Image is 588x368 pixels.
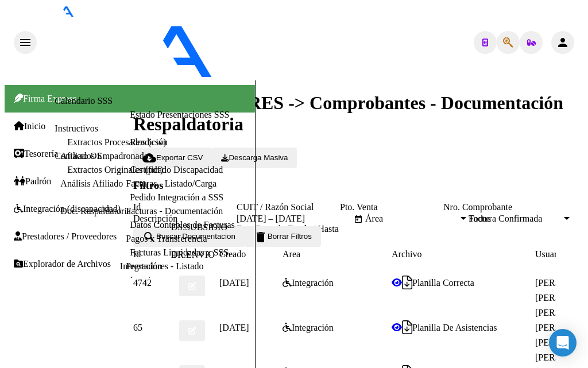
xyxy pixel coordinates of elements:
[14,94,76,103] span: Firma Express
[60,179,123,188] a: Análisis Afiliado
[221,153,288,162] span: Descarga Masiva
[133,179,583,192] h3: Filtros
[133,92,563,134] span: PRESTADORES -> Comprobantes - Documentación Respaldatoria
[55,96,113,106] a: Calendario SSS
[283,247,392,262] datatable-header-cell: Area
[171,222,227,233] a: DS.SUBSIDIO
[171,277,222,288] a: DS.DEVERR
[269,214,273,224] span: –
[292,278,334,288] span: Integración
[60,151,152,161] a: Afiliados Empadronados
[55,123,98,133] a: Instructivos
[276,214,331,224] input: Fecha fin
[309,70,339,80] span: - osdop
[171,250,215,260] a: DR.ENVIO
[412,323,497,332] span: Planilla De Asistencias
[535,249,564,259] span: Usuario
[365,214,458,224] span: Área
[292,323,334,332] span: Integración
[549,329,577,357] div: Open Intercom Messenger
[14,176,51,187] a: Padrón
[392,249,421,259] span: Archivo
[130,110,229,119] a: Estado Presentaciones SSS
[18,36,32,49] mat-icon: menu
[14,231,117,242] a: Prestadores / Proveedores
[126,179,216,188] a: Facturas - Listado/Carga
[245,226,321,247] button: Borrar Filtros
[67,137,166,147] a: Extractos Procesados (csv)
[37,17,309,78] img: Logo SAAS
[130,137,168,147] a: Rendición
[14,259,111,269] a: Explorador de Archivos
[126,234,207,243] a: Pagos x Transferencia
[14,121,45,131] a: Inicio
[120,261,162,271] a: Integración
[254,230,268,244] mat-icon: delete
[14,149,58,159] a: Tesorería
[412,278,474,288] span: Planilla Correcta
[392,247,535,262] datatable-header-cell: Archivo
[14,204,121,214] a: Integración (discapacidad)
[469,214,491,223] span: Todos
[351,212,365,226] button: Open calendar
[556,36,570,49] mat-icon: person
[402,327,412,328] i: Descargar documento
[402,282,412,283] i: Descargar documento
[130,165,223,175] a: Certificado Discapacidad
[283,249,300,259] span: Area
[254,232,312,241] span: Borrar Filtros
[126,206,223,216] a: Facturas - Documentación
